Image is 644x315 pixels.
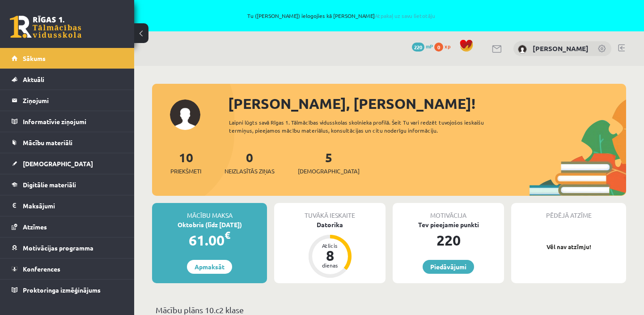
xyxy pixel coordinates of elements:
legend: Ziņojumi [23,90,123,111]
div: Mācību maksa [152,203,267,220]
a: [DEMOGRAPHIC_DATA] [12,153,123,174]
div: Laipni lūgts savā Rīgas 1. Tālmācības vidusskolas skolnieka profilā. Šeit Tu vari redzēt tuvojošo... [229,118,513,134]
a: Atpakaļ uz savu lietotāju [375,12,435,19]
img: Aleksandrs Polibins [518,45,527,54]
span: xp [445,43,450,50]
a: Aktuāli [12,69,123,90]
div: Oktobris (līdz [DATE]) [152,220,267,229]
span: Tu ([PERSON_NAME]) ielogojies kā [PERSON_NAME] [103,13,580,18]
legend: Maksājumi [23,195,123,216]
span: 0 [434,43,443,52]
span: Proktoringa izmēģinājums [23,286,101,294]
span: Aktuāli [23,75,44,83]
span: Motivācijas programma [23,244,93,252]
p: Vēl nav atzīmju! [516,242,622,251]
a: Informatīvie ziņojumi [12,111,123,132]
a: 10Priekšmeti [170,149,201,176]
span: Sākums [23,54,46,62]
span: Digitālie materiāli [23,181,76,189]
span: € [225,229,230,242]
a: [PERSON_NAME] [533,44,589,53]
div: 61.00 [152,229,267,251]
a: Rīgas 1. Tālmācības vidusskola [10,16,81,38]
legend: Informatīvie ziņojumi [23,111,123,132]
div: [PERSON_NAME], [PERSON_NAME]! [228,93,626,114]
span: [DEMOGRAPHIC_DATA] [23,160,93,168]
a: Maksājumi [12,195,123,216]
a: Sākums [12,48,123,69]
a: 220 mP [412,43,433,50]
a: 5[DEMOGRAPHIC_DATA] [298,149,360,176]
a: Motivācijas programma [12,237,123,258]
div: 220 [393,229,504,251]
div: dienas [317,263,343,268]
a: Apmaksāt [187,260,232,274]
span: [DEMOGRAPHIC_DATA] [298,167,360,176]
a: Piedāvājumi [423,260,474,274]
a: Konferences [12,259,123,279]
span: 220 [412,43,424,52]
span: Konferences [23,265,60,273]
a: 0Neizlasītās ziņas [225,149,275,176]
div: 8 [317,248,343,263]
div: Tuvākā ieskaite [274,203,386,220]
a: Mācību materiāli [12,132,123,153]
span: Atzīmes [23,223,47,231]
a: 0 xp [434,43,455,50]
span: Priekšmeti [170,167,201,176]
div: Datorika [274,220,386,229]
a: Ziņojumi [12,90,123,111]
div: Motivācija [393,203,504,220]
div: Pēdējā atzīme [511,203,626,220]
a: Proktoringa izmēģinājums [12,280,123,300]
a: Datorika Atlicis 8 dienas [274,220,386,279]
a: Atzīmes [12,216,123,237]
span: Mācību materiāli [23,138,72,147]
span: mP [426,43,433,50]
span: Neizlasītās ziņas [225,167,275,176]
div: Tev pieejamie punkti [393,220,504,229]
div: Atlicis [317,243,343,248]
a: Digitālie materiāli [12,174,123,195]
